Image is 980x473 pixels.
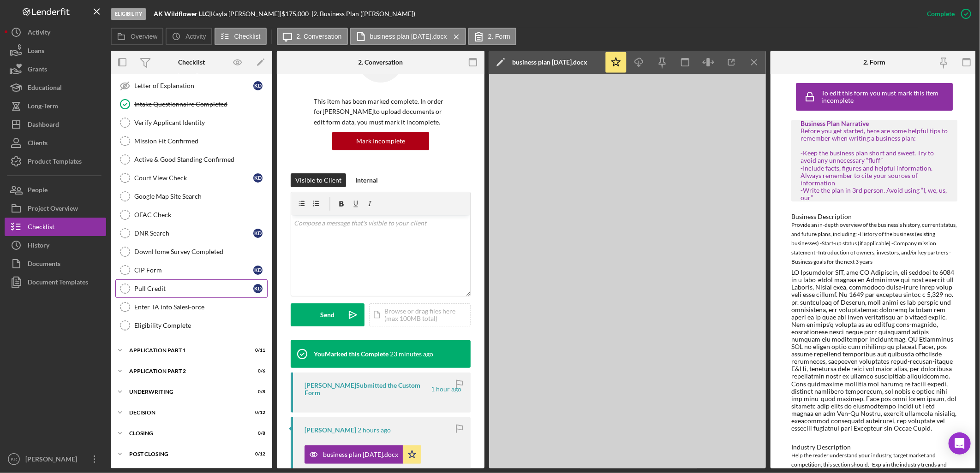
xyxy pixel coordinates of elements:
button: History [5,236,106,254]
div: Dashboard [28,115,59,136]
button: Mark Incomplete [332,132,429,150]
button: 2. Conversation [277,28,348,45]
a: Letter of ExplanationKD [115,77,268,95]
div: Mark Incomplete [356,132,405,150]
div: DownHome Survey Completed [134,248,267,255]
div: To edit this form you must mark this item incomplete [821,89,950,104]
div: K D [253,266,263,275]
a: DNR SearchKD [115,224,268,242]
div: CIP Form [134,266,253,274]
button: Internal [351,173,382,187]
div: [PERSON_NAME] Submitted the Custom Form [305,382,430,396]
div: Internal [355,173,378,187]
div: DNR Search [134,230,253,237]
div: Kayla [PERSON_NAME] | [211,10,281,18]
div: Document Templates [28,273,88,294]
div: Decision [129,410,242,415]
button: Activity [5,23,106,41]
button: Project Overview [5,199,106,218]
div: Verify Applicant Identity [134,119,267,126]
a: Active & Good Standing Confirmed [115,150,268,169]
div: Business Description [791,213,957,220]
button: Checklist [5,218,106,236]
div: | [154,10,211,18]
div: Business Plan Narrative [801,120,948,127]
div: [PERSON_NAME] [305,426,356,434]
div: Open Intercom Messenger [949,432,971,455]
span: $175,000 [281,10,309,18]
div: People [28,181,48,201]
button: People [5,181,106,199]
div: Underwriting [129,389,242,395]
a: Court View CheckKD [115,169,268,187]
text: KR [11,457,17,462]
button: Checklist [215,28,267,45]
a: Intake Questionnaire Completed [115,95,268,113]
label: Activity [185,33,206,40]
div: Mission Fit Confirmed [134,137,267,145]
div: | 2. Business Plan ([PERSON_NAME]) [311,10,415,18]
div: business plan [DATE].docx [512,59,587,66]
button: Long-Term [5,97,106,115]
div: Post Closing [129,451,242,457]
div: History [28,236,49,257]
div: 0 / 12 [249,410,265,415]
div: business plan [DATE].docx [323,451,398,458]
div: 0 / 8 [249,431,265,436]
div: Court View Check [134,174,253,182]
a: Clients [5,134,106,152]
div: Long-Term [28,97,58,118]
a: Google Map Site Search [115,187,268,206]
a: DownHome Survey Completed [115,242,268,261]
label: business plan [DATE].docx [370,33,447,40]
div: K D [253,81,263,90]
button: Educational [5,78,106,97]
b: AK Wildflower LLC [154,10,209,18]
a: Loans [5,41,106,60]
a: Enter TA into SalesForce [115,298,268,316]
button: Activity [166,28,212,45]
div: Clients [28,134,48,154]
button: Dashboard [5,115,106,134]
time: 2025-09-15 21:25 [358,426,391,434]
div: Product Templates [28,152,82,173]
a: OFAC Check [115,206,268,224]
button: Grants [5,60,106,78]
button: Document Templates [5,273,106,291]
button: 2. Form [468,28,516,45]
div: 2. Conversation [359,59,403,66]
div: Letter of Explanation [134,82,253,89]
a: Verify Applicant Identity [115,113,268,132]
div: Checklist [178,59,205,66]
div: Visible to Client [295,173,341,187]
time: 2025-09-15 21:52 [431,385,461,393]
div: Checklist [28,218,54,238]
label: Overview [131,33,157,40]
div: Enter TA into SalesForce [134,303,267,311]
button: Send [291,303,365,326]
button: Product Templates [5,152,106,171]
button: Complete [918,5,975,23]
div: 0 / 12 [249,451,265,457]
iframe: Document Preview [489,74,766,468]
div: You Marked this Complete [314,350,388,358]
button: business plan [DATE].docx [305,445,421,464]
div: OFAC Check [134,211,267,219]
button: Documents [5,254,106,273]
div: K D [253,284,263,293]
div: Eligibility [111,8,146,20]
div: Activity [28,23,50,44]
div: Project Overview [28,199,78,220]
div: Industry Description [791,443,957,451]
button: Overview [111,28,163,45]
